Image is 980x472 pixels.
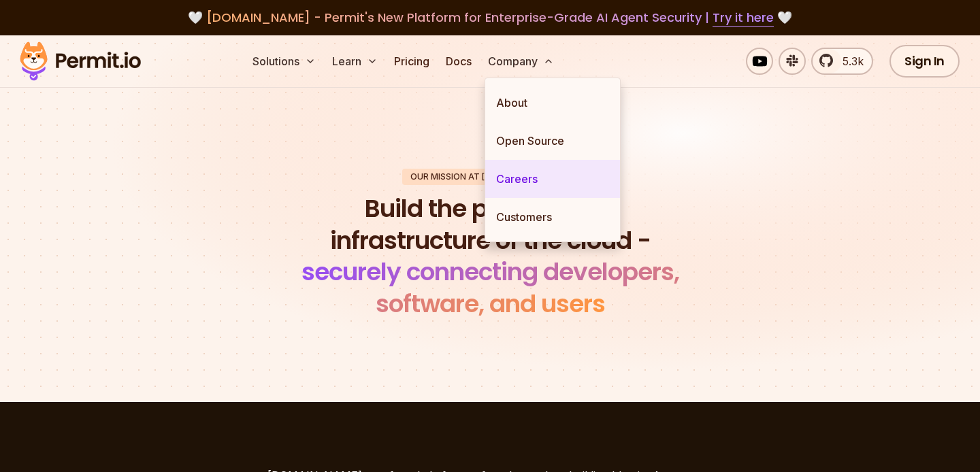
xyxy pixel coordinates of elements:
[301,254,679,321] span: securely connecting developers, software, and users
[485,122,620,160] a: Open Source
[389,48,435,75] a: Pricing
[889,45,960,78] a: Sign In
[485,198,620,236] a: Customers
[811,48,873,75] a: 5.3k
[282,193,698,320] h1: Build the permissions infrastructure of the cloud -
[206,9,774,26] span: [DOMAIN_NAME] - Permit's New Platform for Enterprise-Grade AI Agent Security |
[440,48,477,75] a: Docs
[485,84,620,122] a: About
[485,160,620,198] a: Careers
[402,169,578,185] div: Our mission at [GEOGRAPHIC_DATA]
[33,8,947,27] div: 🤍 🤍
[483,48,559,75] button: Company
[834,53,864,69] span: 5.3k
[713,9,774,27] a: Try it here
[327,48,383,75] button: Learn
[14,38,147,84] img: Permit logo
[247,48,321,75] button: Solutions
